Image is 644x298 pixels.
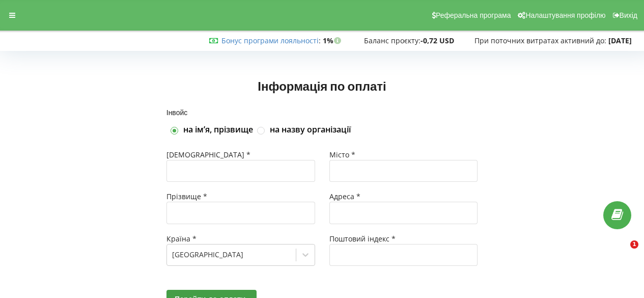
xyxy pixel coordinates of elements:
span: Інформація по оплаті [258,78,386,93]
span: Поштовий індекс * [329,234,396,243]
span: [DEMOGRAPHIC_DATA] * [166,150,250,159]
span: Вихід [620,11,637,19]
strong: 1% [323,36,344,45]
span: Інвойс [166,108,188,117]
span: Баланс проєкту: [364,36,421,45]
span: : [221,36,321,45]
span: Прізвище * [166,192,207,201]
strong: [DATE] [608,36,632,45]
span: При поточних витратах активний до: [474,36,606,45]
span: 1 [630,240,638,249]
span: Країна * [166,234,197,243]
a: Бонус програми лояльності [221,36,319,45]
iframe: Intercom live chat [609,240,634,265]
span: Налаштування профілю [525,11,605,19]
strong: -0,72 USD [421,36,454,45]
label: на імʼя, прізвище [183,124,253,136]
span: Реферальна програма [436,11,511,19]
span: Адреса * [329,192,360,201]
span: Місто * [329,150,355,159]
label: на назву організації [270,124,351,136]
